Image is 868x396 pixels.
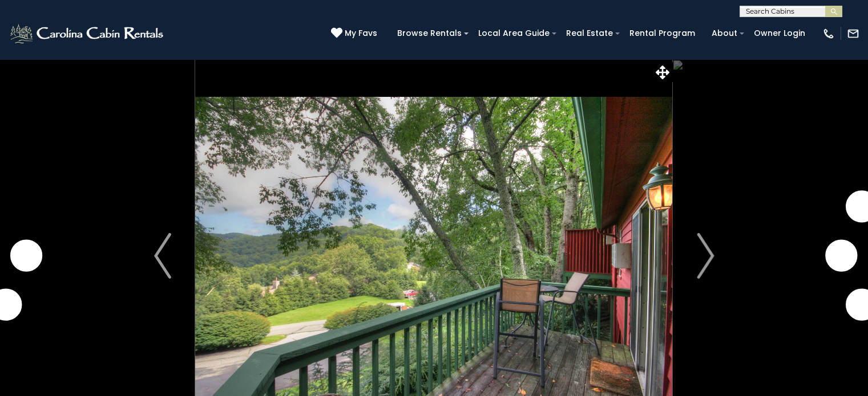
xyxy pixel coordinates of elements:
img: arrow [154,233,171,279]
img: mail-regular-white.png [847,27,859,40]
a: Local Area Guide [473,25,555,42]
a: Browse Rentals [391,25,467,42]
span: My Favs [345,27,377,39]
a: Rental Program [624,25,701,42]
img: phone-regular-white.png [822,27,835,40]
a: My Favs [331,27,380,40]
a: Real Estate [560,25,619,42]
img: arrow [697,233,714,279]
img: White-1-2.png [9,22,167,45]
a: Owner Login [748,25,811,42]
a: About [706,25,743,42]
